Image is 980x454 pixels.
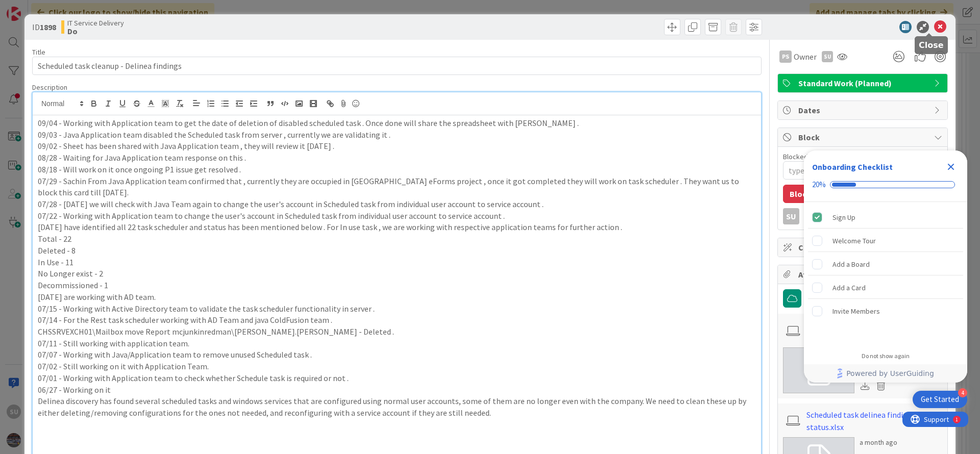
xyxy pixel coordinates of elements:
[779,51,792,63] div: PS
[38,384,756,396] p: 06/27 - Working on it
[38,164,756,175] p: 08/18 - Will work on it once ongoing P1 issue get resolved .
[832,258,870,270] div: Add a Board
[38,372,756,384] p: 07/01 - Working with Application team to check whether Schedule task is required or not .
[832,305,880,317] div: Invite Members
[38,245,756,257] p: Deleted - 8
[38,175,756,198] p: 07/29 - Sachin From Java Application team confirmed that , currently they are occupied in [GEOGRA...
[38,233,756,245] p: Total - 22
[38,210,756,222] p: 07/22 - Working with Application team to change the user's account in Scheduled task from individ...
[913,391,967,408] div: Open Get Started checklist, remaining modules: 4
[794,51,817,63] span: Owner
[783,185,818,203] button: Block
[32,47,45,57] label: Title
[809,364,962,383] a: Powered by UserGuiding
[860,437,897,448] div: a month ago
[812,180,959,189] div: Checklist progress: 20%
[919,40,944,50] h5: Close
[806,409,925,433] a: Scheduled task delinea findings status.xlsx
[798,77,929,89] span: Standard Work (Planned)
[804,150,967,383] div: Checklist Container
[804,364,967,383] div: Footer
[21,2,46,14] span: Support
[832,235,876,247] div: Welcome Tour
[40,22,56,32] b: 1898
[812,161,893,173] div: Onboarding Checklist
[846,367,934,380] span: Powered by UserGuiding
[38,198,756,210] p: 07/28 - [DATE] we will check with Java Team again to change the user's account in Scheduled task ...
[32,83,67,92] span: Description
[38,152,756,164] p: 08/28 - Waiting for Java Application team response on this .
[67,19,124,27] span: IT Service Delivery
[67,27,124,35] b: Do
[38,221,756,233] p: [DATE] have identified all 22 task scheduler and status has been mentioned below . For In use tas...
[38,117,756,129] p: 09/04 - Working with Application team to get the date of deletion of disabled scheduled task . On...
[798,104,929,116] span: Dates
[38,257,756,268] p: In Use - 11
[862,352,910,360] div: Do not show again
[808,206,963,229] div: Sign Up is complete.
[38,338,756,349] p: 07/11 - Still working with application team.
[38,395,756,418] p: Delinea discovery has found several scheduled tasks and windows services that are configured usin...
[808,300,963,322] div: Invite Members is incomplete.
[38,361,756,372] p: 07/02 - Still working on it with Application Team.
[32,21,56,33] span: ID
[798,268,929,281] span: Attachments
[38,140,756,152] p: 09/02 - Sheet has been shared with Java Application team , they will review it [DATE] .
[38,280,756,291] p: Decommissioned - 1
[958,388,967,397] div: 4
[822,51,833,62] div: SU
[808,276,963,299] div: Add a Card is incomplete.
[832,211,855,223] div: Sign Up
[783,208,799,224] div: SU
[38,129,756,141] p: 09/03 - Java Application team disabled the Scheduled task from server , currently we are validati...
[53,4,56,12] div: 1
[804,202,967,345] div: Checklist items
[38,291,756,303] p: [DATE] are working with AD team.
[38,314,756,326] p: 07/14 - For the Rest task scheduler working with AD Team and java ColdFusion team .
[798,131,929,143] span: Block
[32,57,762,75] input: type card name here...
[812,180,826,189] div: 20%
[943,159,959,175] div: Close Checklist
[783,152,832,161] label: Blocked Reason
[832,282,866,294] div: Add a Card
[38,326,756,338] p: CHSSRVEXCH01\Mailbox move Report mcjunkinredman\[PERSON_NAME].[PERSON_NAME] - Deleted .
[808,253,963,275] div: Add a Board is incomplete.
[798,241,929,254] span: Custom Fields
[921,394,959,405] div: Get Started
[38,268,756,280] p: No Longer exist - 2
[860,379,871,392] div: Download
[38,349,756,361] p: 07/07 - Working with Java/Application team to remove unused Scheduled task .
[38,303,756,315] p: 07/15 - Working with Active Directory team to validate the task scheduler functionality in server .
[808,230,963,252] div: Welcome Tour is incomplete.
